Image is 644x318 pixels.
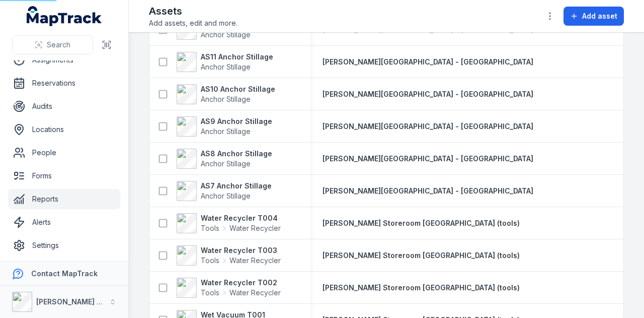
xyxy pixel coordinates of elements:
strong: AS9 Anchor Stillage [201,116,272,126]
a: [PERSON_NAME][GEOGRAPHIC_DATA] - [GEOGRAPHIC_DATA] [323,57,533,67]
a: Water Recycler T003ToolsWater Recycler [177,245,281,266]
strong: Contact MapTrack [31,269,98,278]
a: [PERSON_NAME][GEOGRAPHIC_DATA] - [GEOGRAPHIC_DATA] [323,121,533,132]
strong: Water Recycler T002 [201,278,281,288]
a: [PERSON_NAME] Storeroom [GEOGRAPHIC_DATA] (tools) [323,250,520,261]
span: [PERSON_NAME] Storeroom [GEOGRAPHIC_DATA] (tools) [323,283,520,292]
span: [PERSON_NAME] Storeroom [GEOGRAPHIC_DATA] (tools) [323,251,520,260]
span: Add assets, edit and more. [149,18,237,28]
button: Add asset [563,7,624,26]
a: Water Recycler T002ToolsWater Recycler [177,278,281,298]
span: Water Recycler [229,256,281,266]
span: Anchor Stillage [201,159,251,168]
strong: [PERSON_NAME] Group [36,297,119,306]
h2: Assets [149,4,237,18]
span: Search [47,40,70,50]
a: [PERSON_NAME][GEOGRAPHIC_DATA] - [GEOGRAPHIC_DATA] [323,154,533,164]
span: [PERSON_NAME][GEOGRAPHIC_DATA] - [GEOGRAPHIC_DATA] [323,186,533,195]
a: AS7 Anchor StillageAnchor Stillage [177,181,272,201]
a: Reservations [8,73,120,93]
span: Tools [201,256,219,266]
strong: AS10 Anchor Stillage [201,84,275,94]
span: Anchor Stillage [201,95,251,103]
span: Anchor Stillage [201,30,251,39]
a: [PERSON_NAME][GEOGRAPHIC_DATA] - [GEOGRAPHIC_DATA] [323,186,533,196]
a: Water Recycler T004ToolsWater Recycler [177,213,281,233]
a: Locations [8,119,120,140]
span: Anchor Stillage [201,127,251,136]
span: [PERSON_NAME][GEOGRAPHIC_DATA] - [GEOGRAPHIC_DATA] [323,122,533,131]
a: People [8,143,120,163]
a: AS11 Anchor StillageAnchor Stillage [177,52,273,72]
a: Forms [8,166,120,186]
span: Anchor Stillage [201,62,251,71]
button: Search [12,35,93,54]
a: AS10 Anchor StillageAnchor Stillage [177,84,275,104]
a: Audits [8,96,120,116]
a: AS8 Anchor StillageAnchor Stillage [177,149,272,169]
span: [PERSON_NAME][GEOGRAPHIC_DATA] - [GEOGRAPHIC_DATA] [323,154,533,163]
span: Tools [201,288,219,298]
strong: AS7 Anchor Stillage [201,181,272,191]
strong: Water Recycler T004 [201,213,281,223]
strong: AS11 Anchor Stillage [201,52,273,62]
strong: AS8 Anchor Stillage [201,149,272,159]
span: Water Recycler [229,223,281,233]
span: [PERSON_NAME][GEOGRAPHIC_DATA] - [GEOGRAPHIC_DATA] [323,25,533,34]
span: [PERSON_NAME][GEOGRAPHIC_DATA] - [GEOGRAPHIC_DATA] [323,90,533,98]
a: [PERSON_NAME] Storeroom [GEOGRAPHIC_DATA] (tools) [323,218,520,228]
span: Anchor Stillage [201,192,251,200]
a: [PERSON_NAME][GEOGRAPHIC_DATA] - [GEOGRAPHIC_DATA] [323,89,533,99]
a: AS9 Anchor StillageAnchor Stillage [177,116,272,137]
span: Tools [201,223,219,233]
span: [PERSON_NAME][GEOGRAPHIC_DATA] - [GEOGRAPHIC_DATA] [323,57,533,66]
a: Alerts [8,212,120,232]
a: [PERSON_NAME] Storeroom [GEOGRAPHIC_DATA] (tools) [323,283,520,293]
a: Reports [8,189,120,209]
a: MapTrack [27,6,102,26]
strong: Water Recycler T003 [201,245,281,256]
a: Settings [8,235,120,256]
span: [PERSON_NAME] Storeroom [GEOGRAPHIC_DATA] (tools) [323,219,520,227]
span: Water Recycler [229,288,281,298]
span: Add asset [582,11,617,21]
